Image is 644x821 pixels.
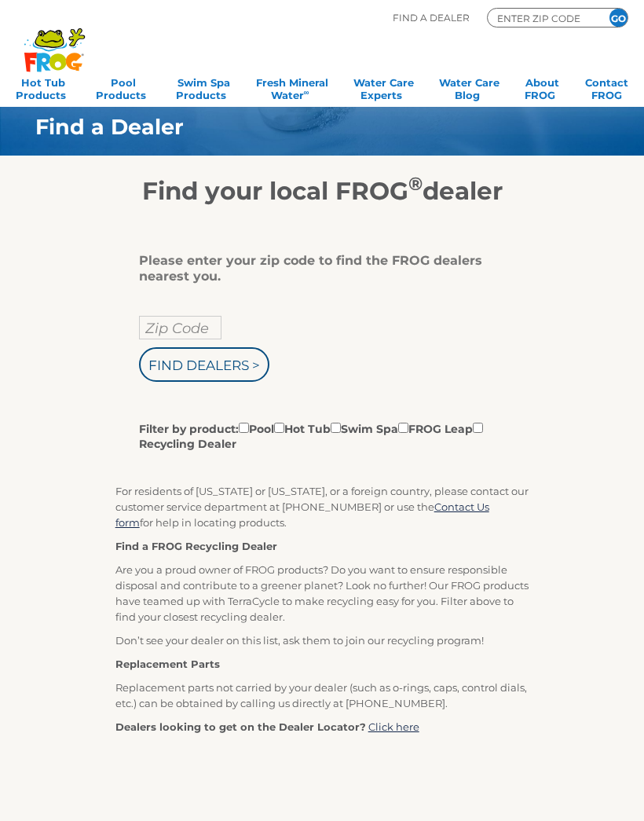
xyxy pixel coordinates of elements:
strong: Find a FROG Recycling Dealer [115,540,277,552]
div: Please enter your zip code to find the FROG dealers nearest you. [139,253,494,284]
h1: Find a Dealer [35,115,570,139]
a: ContactFROG [585,71,628,103]
input: Filter by product:PoolHot TubSwim SpaFROG LeapRecycling Dealer [473,423,483,433]
input: Filter by product:PoolHot TubSwim SpaFROG LeapRecycling Dealer [331,423,341,433]
sup: ® [408,172,423,195]
strong: Replacement Parts [115,658,220,670]
a: Water CareBlog [439,71,499,103]
a: Fresh MineralWater∞ [256,71,328,103]
img: Frog Products Logo [16,8,93,72]
label: Filter by product: Pool Hot Tub Swim Spa FROG Leap Recycling Dealer [139,420,494,452]
input: Filter by product:PoolHot TubSwim SpaFROG LeapRecycling Dealer [239,423,249,433]
a: Water CareExperts [353,71,414,103]
a: AboutFROG [525,71,560,103]
a: Hot TubProducts [16,71,71,103]
a: Swim SpaProducts [176,71,231,103]
input: Find Dealers > [139,347,269,382]
sup: ∞ [304,88,309,97]
a: PoolProducts [96,71,151,103]
p: For residents of [US_STATE] or [US_STATE], or a foreign country, please contact our customer serv... [115,483,529,530]
p: Replacement parts not carried by your dealer (such as o-rings, caps, control dials, etc.) can be ... [115,680,529,711]
p: Are you a proud owner of FROG products? Do you want to ensure responsible disposal and contribute... [115,562,529,625]
strong: Dealers looking to get on the Dealer Locator? [115,720,366,733]
input: GO [609,9,628,27]
input: Filter by product:PoolHot TubSwim SpaFROG LeapRecycling Dealer [398,423,408,433]
p: Don’t see your dealer on this list, ask them to join our recycling program! [115,632,529,648]
h2: Find your local FROG dealer [12,176,632,206]
p: Find A Dealer [393,8,470,27]
a: Click here [368,720,419,733]
input: Filter by product:PoolHot TubSwim SpaFROG LeapRecycling Dealer [274,423,284,433]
